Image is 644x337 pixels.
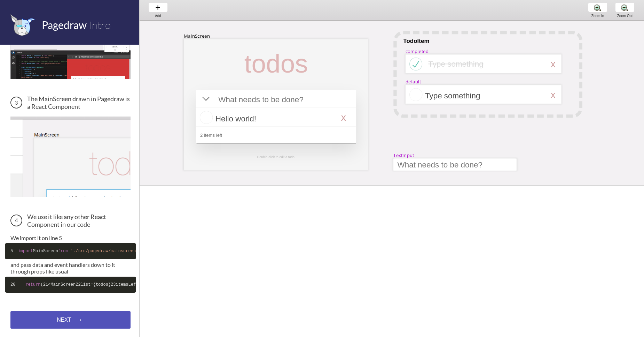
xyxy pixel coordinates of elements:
[57,317,71,323] span: NEXT
[393,152,414,158] div: TextInput
[406,78,421,85] div: default
[10,261,131,275] p: and pass data and event handlers down to it through props like usual
[10,12,131,79] img: Change a color in Pagedraw
[154,4,162,11] img: baseline-add-24px.svg
[10,234,131,241] p: We import it on line 5
[18,249,33,254] span: import
[551,89,556,100] div: x
[10,282,15,287] span: 20
[10,213,131,228] h3: We use it like any other React Component in our code
[10,249,13,254] span: 5
[42,18,87,31] span: Pagedraw
[10,14,35,36] img: favicon.png
[551,58,556,69] div: x
[406,48,429,54] div: completed
[111,282,116,287] span: 23
[43,282,48,287] span: 21
[71,249,138,254] span: './src/pagedraw/mainscreen'
[621,4,628,11] img: zoom-minus.png
[184,33,210,39] div: MainScreen
[10,95,131,110] h3: The MainScreen drawn in Pagedraw is a React Component
[76,282,80,287] span: 22
[10,117,131,197] img: The MainScreen Component in Pagedraw
[584,14,611,18] div: Zoom In
[612,14,638,18] div: Zoom Out
[89,18,111,31] span: Intro
[58,249,68,254] span: from
[5,243,136,259] code: MainScreen
[145,14,171,18] div: Add
[25,282,40,287] span: return
[10,311,131,329] a: NEXT→
[76,315,83,324] span: →
[594,4,601,11] img: zoom-plus.png
[5,277,136,293] code: ( <MainScreen list={todos} itemsLeft={ .state.todos.filter( !elem.completed).length} addTodo={ .a...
